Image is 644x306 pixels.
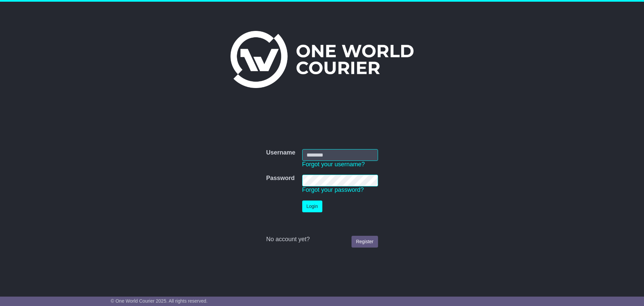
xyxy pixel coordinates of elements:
div: No account yet? [266,236,378,243]
span: © One World Courier 2025. All rights reserved. [111,298,208,304]
img: One World [230,31,414,88]
a: Forgot your password? [302,186,364,193]
a: Forgot your username? [302,161,365,168]
label: Username [266,149,295,157]
button: Login [302,201,322,212]
label: Password [266,175,294,182]
a: Register [352,236,378,248]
